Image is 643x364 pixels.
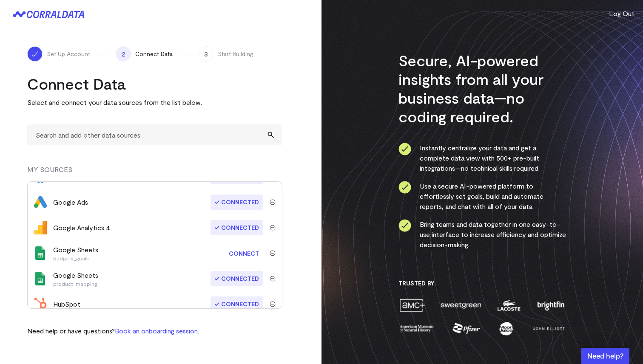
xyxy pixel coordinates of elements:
p: product_mapping [53,280,98,287]
span: Connect Data [135,50,173,58]
img: pfizer-ec50623584d330049e431703d0cb127f675ce31f452716a68c3f54c01096e829.png [452,321,481,336]
img: google_analytics_4-633564437f1c5a1f80ed481c8598e5be587fdae20902a9d236da8b1a77aec1de.svg [34,221,47,234]
h2: Connect Data [27,74,282,93]
img: trash-ca1c80e1d16ab71a5036b7411d6fcb154f9f8364eee40f9fb4e52941a92a1061.svg [270,250,276,256]
div: MY SOURCES [27,164,282,181]
img: moon-juice-8ce53f195c39be87c9a230f0550ad6397bce459ce93e102f0ba2bdfd7b7a5226.png [498,321,515,336]
div: Google Sheets [53,245,98,262]
span: Start Building [218,50,253,58]
img: amc-451ba355745a1e68da4dd692ff574243e675d7a235672d558af61b69e36ec7f3.png [398,298,426,313]
li: Instantly centralize your data and get a complete data view with 500+ pre-built integrations—no t... [398,143,566,173]
img: lacoste-ee8d7bb45e342e37306c36566003b9a215fb06da44313bcf359925cbd6d27eb6.png [496,298,521,313]
li: Use a secure AI-powered platform to effortlessly set goals, build and automate reports, and chat ... [398,181,566,212]
img: google_ads-1b58f43bd7feffc8709b649899e0ff922d69da16945e3967161387f108ed8d2f.png [34,195,47,209]
span: Connected [211,296,263,312]
span: Set Up Account [47,50,90,58]
img: google_sheets-08cecd3b9849804923342972265c61ba0f9b7ad901475add952b19b9476c9a45.svg [34,272,47,285]
h3: Trusted By [398,279,566,287]
img: hubspot-28a699e17be13537f0dc07bee57d77425922784b47aa2eec00fc7ace4109f1b3.svg [34,297,47,311]
img: trash-ca1c80e1d16ab71a5036b7411d6fcb154f9f8364eee40f9fb4e52941a92a1061.svg [270,199,276,205]
input: Search and add other data sources [27,124,282,145]
img: amnh-fc366fa550d3bbd8e1e85a3040e65cc9710d0bea3abcf147aa05e3a03bbbee56.png [398,321,435,336]
span: 2 [116,46,131,62]
h3: Secure, AI-powered insights from all your business data—no coding required. [398,51,566,126]
img: ico-check-circle-0286c843c050abce574082beb609b3a87e49000e2dbcf9c8d101413686918542.svg [398,143,411,155]
img: brightfin-814104a60bf555cbdbde4872c1947232c4c7b64b86a6714597b672683d806f7b.png [535,298,566,313]
div: Google Sheets [53,270,98,287]
img: google_sheets-08cecd3b9849804923342972265c61ba0f9b7ad901475add952b19b9476c9a45.svg [34,246,47,260]
button: Log Out [609,8,634,19]
div: HubSpot [53,299,80,309]
p: Select and connect your data sources from the list below. [27,97,282,107]
img: trash-ca1c80e1d16ab71a5036b7411d6fcb154f9f8364eee40f9fb4e52941a92a1061.svg [270,276,276,282]
div: Google Analytics 4 [53,223,110,233]
img: ico-check-circle-0286c843c050abce574082beb609b3a87e49000e2dbcf9c8d101413686918542.svg [398,219,411,232]
a: Connect [225,245,263,261]
p: Need help or have questions? [27,326,199,336]
img: sweetgreen-51a9cfd6e7f577b5d2973e4b74db2d3c444f7f1023d7d3914010f7123f825463.png [440,298,482,313]
p: budgets_goals [53,255,98,262]
span: Connected [211,195,263,210]
img: trash-ca1c80e1d16ab71a5036b7411d6fcb154f9f8364eee40f9fb4e52941a92a1061.svg [270,225,276,231]
a: Book an onboarding session. [115,327,199,335]
div: Google Ads [53,197,88,207]
img: john-elliott-7c54b8592a34f024266a72de9d15afc68813465291e207b7f02fde802b847052.png [532,321,566,336]
img: trash-ca1c80e1d16ab71a5036b7411d6fcb154f9f8364eee40f9fb4e52941a92a1061.svg [270,301,276,307]
img: ico-check-white-f112bc9ae5b8eaea75d262091fbd3bded7988777ca43907c4685e8c0583e79cb.svg [31,50,39,58]
span: 3 [198,46,213,62]
span: Connected [211,271,263,286]
li: Bring teams and data together in one easy-to-use interface to increase efficiency and optimize de... [398,219,566,250]
span: Connected [211,220,263,235]
img: ico-check-circle-0286c843c050abce574082beb609b3a87e49000e2dbcf9c8d101413686918542.svg [398,181,411,194]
